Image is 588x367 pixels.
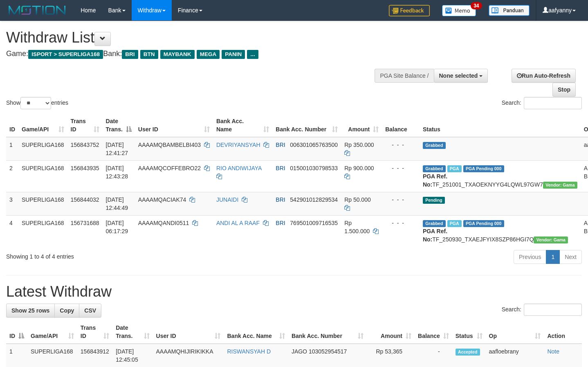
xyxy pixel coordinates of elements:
span: Copy 015001030798533 to clipboard [290,165,338,171]
span: 34 [471,2,482,9]
a: Previous [514,250,546,264]
span: ... [247,50,258,59]
span: PGA Pending [463,220,504,227]
span: Copy 542901012829534 to clipboard [290,196,338,203]
img: Feedback.jpg [389,5,430,16]
span: ISPORT > SUPERLIGA168 [28,50,103,59]
input: Search: [524,304,582,316]
label: Search: [502,97,582,109]
span: 156844032 [71,196,99,203]
label: Show entries [6,97,68,109]
select: Showentries [20,97,51,109]
th: Balance [382,114,420,137]
span: Rp 1.500.000 [344,220,370,234]
a: JUNAIDI [216,196,238,203]
th: User ID: activate to sort column ascending [153,320,224,344]
span: Grabbed [423,220,446,227]
th: User ID: activate to sort column ascending [135,114,213,137]
span: BRI [276,220,285,226]
span: Marked by aafromsomean [447,220,462,227]
span: Copy 103052954517 to clipboard [309,348,347,355]
a: Stop [552,83,576,97]
td: TF_250930_TXAEJFYIX8SZP86HGI7Q [420,215,581,247]
th: Status: activate to sort column ascending [452,320,486,344]
th: Bank Acc. Name: activate to sort column ascending [224,320,288,344]
span: JAGO [292,348,307,355]
th: Date Trans.: activate to sort column descending [103,114,135,137]
div: - - - [385,164,416,172]
th: Balance: activate to sort column ascending [415,320,452,344]
div: - - - [385,219,416,227]
span: [DATE] 06:17:29 [106,220,128,234]
th: Trans ID: activate to sort column ascending [67,114,103,137]
td: 4 [6,215,18,247]
b: PGA Ref. No: [423,228,447,243]
td: SUPERLIGA168 [18,160,67,192]
a: RIO ANDIWIJAYA [216,165,262,171]
a: Note [547,348,559,355]
th: ID: activate to sort column descending [6,320,27,344]
th: Status [420,114,581,137]
span: Rp 350.000 [344,142,374,148]
th: Trans ID: activate to sort column ascending [77,320,112,344]
a: Show 25 rows [6,304,55,317]
span: Grabbed [423,165,446,172]
td: 2 [6,160,18,192]
th: Amount: activate to sort column ascending [341,114,382,137]
th: Action [544,320,582,344]
th: Bank Acc. Name: activate to sort column ascending [213,114,272,137]
th: Amount: activate to sort column ascending [367,320,415,344]
span: 156731688 [71,220,99,226]
span: Show 25 rows [11,307,49,314]
img: MOTION_logo.png [6,4,68,16]
td: 1 [6,137,18,161]
th: Game/API: activate to sort column ascending [18,114,67,137]
td: 3 [6,192,18,215]
td: TF_251001_TXAOEKNYYG4LQWL97GW7 [420,160,581,192]
h1: Withdraw List [6,29,384,46]
b: PGA Ref. No: [423,173,447,188]
span: AAAAMQACIAK74 [138,196,186,203]
span: AAAAMQANDI0511 [138,220,189,226]
a: Copy [54,304,79,317]
span: BTN [140,50,158,59]
span: MEGA [197,50,220,59]
button: None selected [434,69,488,83]
span: Pending [423,197,445,204]
a: Next [559,250,582,264]
input: Search: [524,97,582,109]
span: BRI [276,142,285,148]
th: Bank Acc. Number: activate to sort column ascending [272,114,341,137]
span: BRI [276,196,285,203]
span: Marked by aafsengchandara [447,165,462,172]
span: AAAAMQBAMBELBI403 [138,142,201,148]
span: [DATE] 12:44:49 [106,196,128,211]
div: - - - [385,141,416,149]
td: SUPERLIGA168 [18,192,67,215]
span: Copy 006301065763500 to clipboard [290,142,338,148]
span: Accepted [456,349,480,356]
div: - - - [385,196,416,204]
label: Search: [502,304,582,316]
span: Grabbed [423,142,446,149]
a: Run Auto-Refresh [512,69,576,83]
a: DEVRIYANSYAH [216,142,260,148]
div: PGA Site Balance / [375,69,433,83]
a: CSV [79,304,101,317]
span: Rp 50.000 [344,196,371,203]
a: RISWANSYAH D [227,348,271,355]
th: Op: activate to sort column ascending [486,320,544,344]
span: [DATE] 12:43:28 [106,165,128,180]
span: Vendor URL: https://trx31.1velocity.biz [534,236,568,243]
img: Button%20Memo.svg [442,5,476,16]
span: CSV [84,307,96,314]
span: None selected [439,72,478,79]
div: Showing 1 to 4 of 4 entries [6,249,239,261]
h4: Game: Bank: [6,50,384,58]
th: ID [6,114,18,137]
span: BRI [276,165,285,171]
span: Copy 769501009716535 to clipboard [290,220,338,226]
th: Bank Acc. Number: activate to sort column ascending [288,320,367,344]
span: [DATE] 12:41:27 [106,142,128,156]
td: SUPERLIGA168 [18,215,67,247]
